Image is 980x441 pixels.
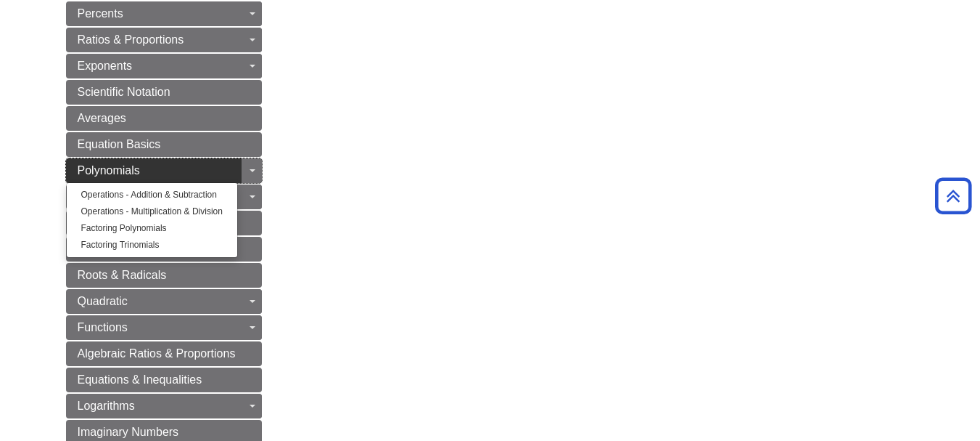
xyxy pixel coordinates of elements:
[66,341,262,366] a: Algebraic Ratios & Proportions
[67,220,237,237] a: Factoring Polynomials
[78,60,133,72] span: Exponents
[67,187,237,203] a: Operations - Addition & Subtraction
[66,263,262,288] a: Roots & Radicals
[78,400,135,412] span: Logarithms
[78,164,140,177] span: Polynomials
[67,203,237,220] a: Operations - Multiplication & Division
[78,373,202,386] span: Equations & Inequalities
[66,315,262,340] a: Functions
[78,33,184,46] span: Ratios & Proportions
[67,237,237,254] a: Factoring Trinomials
[78,7,123,20] span: Percents
[66,368,262,392] a: Equations & Inequalities
[78,321,128,333] span: Functions
[66,80,262,105] a: Scientific Notation
[930,186,976,206] a: Back to Top
[66,289,262,314] a: Quadratic
[78,295,128,307] span: Quadratic
[66,28,262,52] a: Ratios & Proportions
[66,132,262,157] a: Equation Basics
[78,86,170,98] span: Scientific Notation
[66,158,262,183] a: Polynomials
[66,394,262,418] a: Logarithms
[66,106,262,131] a: Averages
[78,138,161,150] span: Equation Basics
[78,426,179,438] span: Imaginary Numbers
[78,347,236,360] span: Algebraic Ratios & Proportions
[78,269,167,281] span: Roots & Radicals
[66,54,262,78] a: Exponents
[78,112,126,124] span: Averages
[66,1,262,26] a: Percents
